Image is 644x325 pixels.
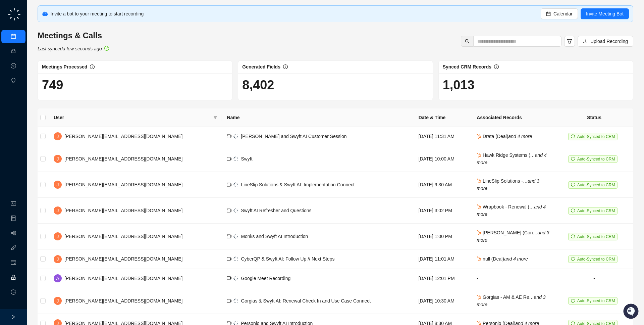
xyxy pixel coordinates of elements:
[577,234,615,239] span: Auto-Synced to CRM
[7,95,12,100] div: 📚
[114,63,122,71] button: Start new chat
[64,276,182,281] span: [PERSON_NAME][EMAIL_ADDRESS][DOMAIN_NAME]
[38,30,109,41] h3: Meetings & Calls
[64,298,182,304] span: [PERSON_NAME][EMAIL_ADDRESS][DOMAIN_NAME]
[241,182,355,187] span: LineSlip Solutions & Swyft AI: Implementation Connect
[577,298,615,303] span: Auto-Synced to CRM
[471,269,555,288] td: -
[11,315,16,319] span: right
[477,204,546,217] span: Wrapbook - Renewal (…
[64,234,182,239] span: [PERSON_NAME][EMAIL_ADDRESS][DOMAIN_NAME]
[623,303,641,321] iframe: Open customer support
[241,156,252,161] span: Swyft
[227,298,231,303] span: video-camera
[555,269,633,288] td: -
[477,152,547,165] span: Hawk Ridge Systems (…
[590,38,628,45] span: Upload Recording
[233,234,238,239] img: logo-small-inverted-DW8HDUn_.png
[477,256,528,262] span: null (Deal)
[241,256,334,262] span: CyberQP & Swyft AI: Follow Up // Next Steps
[57,181,59,188] span: J
[57,133,59,140] span: J
[4,91,28,103] a: 📚Docs
[7,61,19,73] img: 5124521997842_fc6d7dfcefe973c2e489_88.png
[11,289,16,295] span: logout
[553,10,573,17] span: Calendar
[233,134,238,139] img: logo-small-inverted-DW8HDUn_.png
[64,134,182,139] span: [PERSON_NAME][EMAIL_ADDRESS][DOMAIN_NAME]
[242,77,428,93] h1: 8,402
[477,230,549,243] i: and 3 more
[64,156,182,161] span: [PERSON_NAME][EMAIL_ADDRESS][DOMAIN_NAME]
[30,95,36,100] div: 📶
[64,256,182,262] span: [PERSON_NAME][EMAIL_ADDRESS][DOMAIN_NAME]
[104,46,109,51] span: check-circle
[23,61,110,67] div: Start new chat
[241,234,308,239] span: Monks and Swyft AI Introduction
[477,178,539,191] span: LineSlip Solutions -…
[23,67,85,73] div: We're available if you need us!
[413,127,471,146] td: [DATE] 11:31 AM
[413,172,471,198] td: [DATE] 9:30 AM
[577,183,615,187] span: Auto-Synced to CRM
[571,234,575,238] span: sync
[586,10,624,17] span: Invite Meeting Bot
[64,182,182,187] span: [PERSON_NAME][EMAIL_ADDRESS][DOMAIN_NAME]
[227,134,231,139] span: video-camera
[508,134,532,139] i: and 4 more
[227,208,231,213] span: video-camera
[227,182,231,187] span: video-camera
[7,38,122,48] h2: How can we help?
[227,276,231,280] span: video-camera
[577,157,615,161] span: Auto-Synced to CRM
[37,94,52,101] span: Status
[51,11,144,16] span: Invite a bot to your meeting to start recording
[7,7,20,20] img: Swyft AI
[471,108,555,127] th: Associated Records
[413,108,471,127] th: Date & Time
[38,46,102,51] i: Last synced a few seconds ago
[241,276,290,281] span: Google Meet Recording
[233,298,238,303] img: logo-small-inverted-DW8HDUn_.png
[90,64,95,69] span: info-circle
[477,230,549,243] span: [PERSON_NAME] (Con…
[443,64,491,69] span: Synced CRM Records
[227,257,231,261] span: video-camera
[42,77,228,93] h1: 749
[57,297,59,305] span: J
[477,134,532,139] span: Drata (Deal)
[413,198,471,224] td: [DATE] 3:02 PM
[213,115,217,120] span: filter
[233,257,238,261] img: logo-small-inverted-DW8HDUn_.png
[212,112,219,123] span: filter
[233,208,238,213] img: logo-small-inverted-DW8HDUn_.png
[443,77,629,93] h1: 1,013
[571,208,575,213] span: sync
[47,110,81,115] a: Powered byPylon
[57,207,59,214] span: J
[42,64,87,69] span: Meetings Processed
[578,36,633,47] button: Upload Recording
[504,256,528,262] i: and 4 more
[571,183,575,187] span: sync
[57,256,59,263] span: J
[583,39,588,44] span: upload
[477,294,545,307] span: Gorgias - AM & AE Re…
[577,208,615,213] span: Auto-Synced to CRM
[57,233,59,240] span: J
[571,134,575,138] span: sync
[494,64,499,69] span: info-circle
[28,91,54,103] a: 📶Status
[413,288,471,314] td: [DATE] 10:30 AM
[67,110,81,115] span: Pylon
[241,298,371,304] span: Gorgias & Swyft AI: Renewal Check In and Use Case Connect
[555,108,633,127] th: Status
[7,7,22,22] img: logo-small-C4UdH2pc.png
[13,94,25,101] span: Docs
[577,257,615,262] span: Auto-Synced to CRM
[546,11,551,16] span: calendar
[571,257,575,261] span: sync
[241,208,311,213] span: Swyft AI Refresher and Questions
[477,152,547,165] i: and 4 more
